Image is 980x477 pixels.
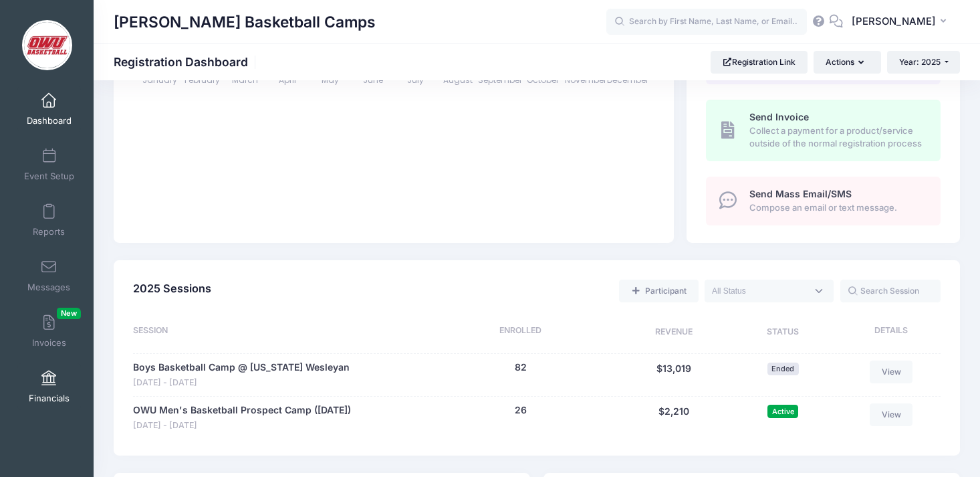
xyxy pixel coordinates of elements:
[322,74,339,86] tspan: May
[731,324,836,341] div: Status
[133,282,211,295] span: 2025 Sessions
[706,177,941,225] a: Send Mass Email/SMS Compose an email or text message.
[870,361,912,383] a: View
[749,201,925,215] span: Compose an email or text message.
[424,324,618,341] div: Enrolled
[22,20,72,70] img: David Vogel Basketball Camps
[618,324,731,341] div: Revenue
[767,405,798,417] span: Active
[606,9,807,35] input: Search by First Name, Last Name, or Email...
[711,51,808,74] a: Registration Link
[29,393,70,404] span: Financials
[133,324,424,341] div: Session
[133,403,351,417] a: OWU Men's Basketball Prospect Camp ([DATE])
[767,363,799,375] span: Ended
[515,361,527,375] button: 82
[27,115,72,126] span: Dashboard
[527,74,560,86] tspan: October
[114,7,376,37] h1: [PERSON_NAME] Basketball Camps
[840,280,941,302] input: Search Session
[749,124,925,151] span: Collect a payment for a product/service outside of the normal registration process
[618,361,731,389] div: $13,019
[17,197,81,244] a: Reports
[814,51,880,74] button: Actions
[407,74,424,86] tspan: July
[443,74,473,86] tspan: August
[114,55,259,69] h1: Registration Dashboard
[133,377,350,389] span: [DATE] - [DATE]
[515,403,527,417] button: 26
[17,86,81,132] a: Dashboard
[479,74,523,86] tspan: September
[565,74,607,86] tspan: November
[608,74,650,86] tspan: December
[17,308,81,355] a: InvoicesNew
[706,100,941,161] a: Send Invoice Collect a payment for a product/service outside of the normal registration process
[279,74,297,86] tspan: April
[133,419,351,432] span: [DATE] - [DATE]
[870,403,912,426] a: View
[852,14,936,29] span: [PERSON_NAME]
[232,74,258,86] tspan: March
[749,111,809,122] span: Send Invoice
[33,226,65,237] span: Reports
[836,324,941,341] div: Details
[712,285,807,297] textarea: Search
[17,363,81,410] a: Financials
[185,74,221,86] tspan: February
[843,7,960,37] button: [PERSON_NAME]
[143,74,178,86] tspan: January
[363,74,383,86] tspan: June
[133,361,350,375] a: Boys Basketball Camp @ [US_STATE] Wesleyan
[17,252,81,299] a: Messages
[32,337,66,349] span: Invoices
[57,308,81,319] span: New
[619,280,698,302] a: Add a new manual registration
[618,403,731,432] div: $2,210
[27,282,70,293] span: Messages
[24,171,74,182] span: Event Setup
[887,51,960,74] button: Year: 2025
[749,188,852,199] span: Send Mass Email/SMS
[899,57,941,67] span: Year: 2025
[17,141,81,188] a: Event Setup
